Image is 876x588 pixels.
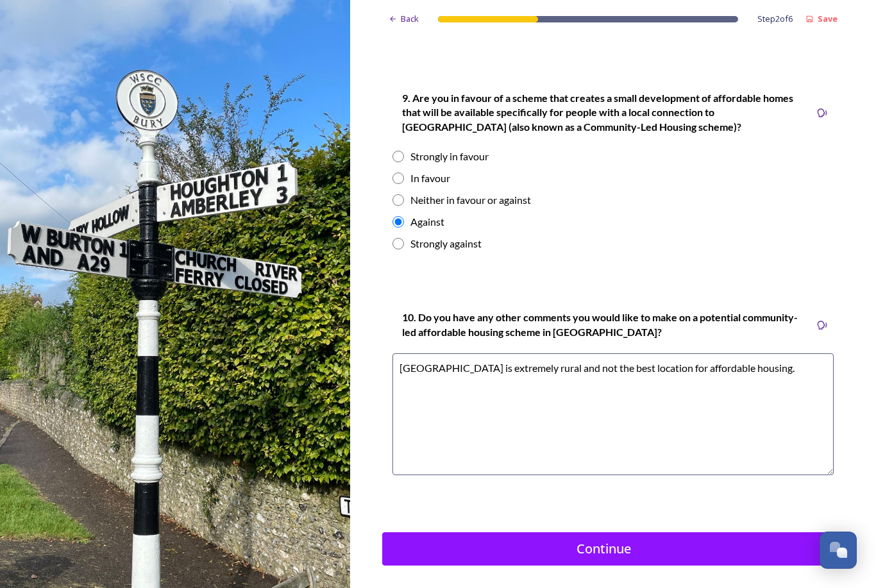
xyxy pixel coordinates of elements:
[410,192,531,208] div: Neither in favour or against
[410,149,489,164] div: Strongly in favour
[389,539,818,559] div: Continue
[402,311,798,338] strong: 10. Do you have any other comments you would like to make on a potential community-led affordable...
[401,13,419,25] span: Back
[410,236,482,251] div: Strongly against
[820,532,857,569] button: Open Chat
[410,171,450,186] div: In favour
[757,13,793,25] span: Step 2 of 6
[392,353,834,475] textarea: [GEOGRAPHIC_DATA] is extremely rural and not the best location for affordable housing.
[410,214,444,230] div: Against
[818,13,838,24] strong: Save
[402,92,795,133] strong: 9. Are you in favour of a scheme that creates a small development of affordable homes that will b...
[382,532,844,566] button: Continue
